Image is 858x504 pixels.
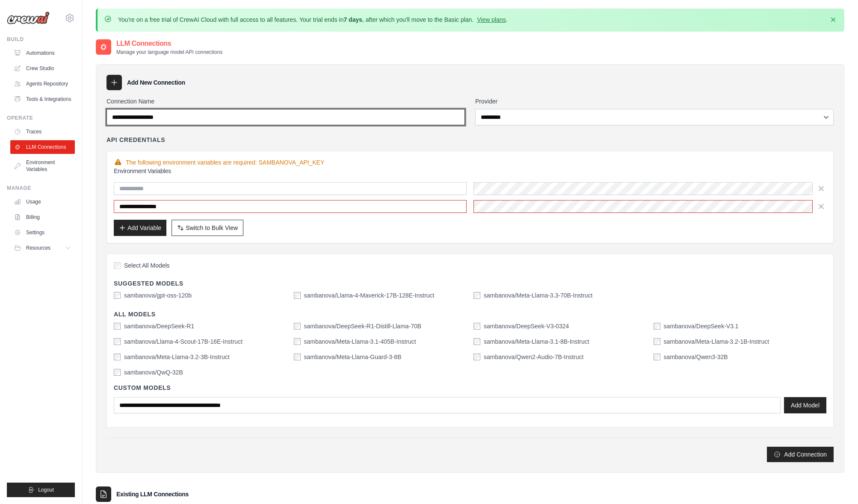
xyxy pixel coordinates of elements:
[664,353,728,361] label: sambanova/Qwen3-32B
[10,125,75,139] a: Traces
[10,210,75,224] a: Billing
[38,486,54,493] span: Logout
[767,447,834,462] button: Add Connection
[654,323,660,330] input: sambanova/DeepSeek-V3.1
[477,16,506,23] a: View plans
[114,262,121,269] input: Select All Models
[484,291,592,300] label: sambanova/Meta-Llama-3.3-70B-Instruct
[10,92,75,106] a: Tools & Integrations
[294,292,301,299] input: sambanova/Llama-4-Maverick-17B-128E-Instruct
[304,291,435,300] label: sambanova/Llama-4-Maverick-17B-128E-Instruct
[654,338,660,345] input: sambanova/Meta-Llama-3.2-1B-Instruct
[664,337,769,346] label: sambanova/Meta-Llama-3.2-1B-Instruct
[294,323,301,330] input: sambanova/DeepSeek-R1-Distill-Llama-70B
[304,322,422,330] label: sambanova/DeepSeek-R1-Distill-Llama-70B
[124,337,243,346] label: sambanova/Llama-4-Scout-17B-16E-Instruct
[473,354,480,360] input: sambanova/Qwen2-Audio-7B-Instruct
[7,115,75,121] div: Operate
[343,16,362,23] strong: 7 days
[7,185,75,192] div: Manage
[7,483,75,497] button: Logout
[7,36,75,43] div: Build
[473,338,480,345] input: sambanova/Meta-Llama-3.1-8B-Instruct
[107,136,165,144] h4: API Credentials
[124,322,194,330] label: sambanova/DeepSeek-R1
[7,12,50,24] img: Logo
[114,338,121,345] input: sambanova/Llama-4-Scout-17B-16E-Instruct
[114,167,826,175] h3: Environment Variables
[10,77,75,91] a: Agents Repository
[473,323,480,330] input: sambanova/DeepSeek-V3-0324
[118,15,508,24] p: You're on a free trial of CrewAI Cloud with full access to all features. Your trial ends in , aft...
[784,397,826,413] button: Add Model
[10,226,75,239] a: Settings
[107,97,465,106] label: Connection Name
[114,279,826,288] h4: Suggested Models
[484,322,569,330] label: sambanova/DeepSeek-V3-0324
[10,46,75,60] a: Automations
[473,292,480,299] input: sambanova/Meta-Llama-3.3-70B-Instruct
[294,354,301,360] input: sambanova/Meta-Llama-Guard-3-8B
[124,368,183,377] label: sambanova/QwQ-32B
[116,49,222,56] p: Manage your language model API connections
[127,78,185,87] h3: Add New Connection
[664,322,739,330] label: sambanova/DeepSeek-V3.1
[124,353,230,361] label: sambanova/Meta-Llama-3.2-3B-Instruct
[114,310,826,318] h4: All Models
[114,383,826,392] h4: Custom Models
[10,195,75,209] a: Usage
[114,292,121,299] input: sambanova/gpt-oss-120b
[124,261,170,270] span: Select All Models
[484,353,583,361] label: sambanova/Qwen2-Audio-7B-Instruct
[114,323,121,330] input: sambanova/DeepSeek-R1
[186,224,238,232] span: Switch to Bulk View
[114,369,121,376] input: sambanova/QwQ-32B
[654,354,660,360] input: sambanova/Qwen3-32B
[114,220,166,236] button: Add Variable
[10,140,75,154] a: LLM Connections
[304,337,416,346] label: sambanova/Meta-Llama-3.1-405B-Instruct
[114,158,826,167] div: The following environment variables are required: SAMBANOVA_API_KEY
[26,245,50,251] span: Resources
[10,241,75,255] button: Resources
[172,220,243,236] button: Switch to Bulk View
[114,354,121,360] input: sambanova/Meta-Llama-3.2-3B-Instruct
[294,338,301,345] input: sambanova/Meta-Llama-3.1-405B-Instruct
[124,291,192,300] label: sambanova/gpt-oss-120b
[10,62,75,75] a: Crew Studio
[304,353,402,361] label: sambanova/Meta-Llama-Guard-3-8B
[475,97,834,106] label: Provider
[116,38,222,49] h2: LLM Connections
[116,490,189,498] h3: Existing LLM Connections
[10,156,75,176] a: Environment Variables
[484,337,589,346] label: sambanova/Meta-Llama-3.1-8B-Instruct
